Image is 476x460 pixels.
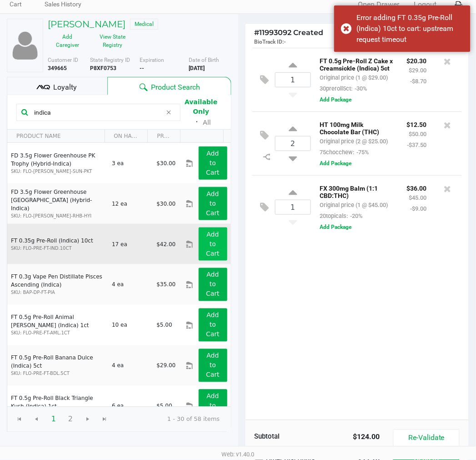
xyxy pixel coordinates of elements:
[108,224,152,264] td: 17 ea
[407,182,427,192] p: $36.00
[45,411,62,428] span: Page 1
[320,138,388,145] small: Original price (2 @ $25.00)
[87,30,133,52] button: View State Registry
[199,147,227,180] button: Add to Cart
[206,393,220,419] app-button-loader: Add to Cart
[156,241,175,248] span: $42.00
[28,411,45,428] span: Go to the previous page
[407,142,427,148] small: -$37.50
[156,160,175,167] span: $30.00
[7,345,108,386] td: FT 0.5g Pre-Roll Banana Dulce (Indica) 5ct
[7,143,108,183] td: FD 3.5g Flower Greenhouse PK Trophy (Hybrid-Indica)
[206,352,220,379] app-button-loader: Add to Cart
[407,55,427,65] p: $20.30
[79,411,96,428] span: Go to the next page
[90,57,130,63] span: State Registry ID
[353,85,367,92] span: -30%
[30,106,162,119] input: Scan or Search Products to Begin
[199,389,227,423] button: Add to Cart
[105,130,148,143] th: ON HAND
[393,430,459,447] button: Re-Validate
[11,168,104,175] p: SKU: FLO-[PERSON_NAME]-SUN-PKT
[320,202,388,208] small: Original price (1 @ $45.00)
[409,131,427,137] small: $50.00
[7,386,108,426] td: FT 0.5g Pre-Roll Black Triangle Kush (Indica) 1ct
[96,411,113,428] span: Go to the last page
[199,227,227,261] button: Add to Cart
[48,19,125,30] h5: [PERSON_NAME]
[189,57,219,63] span: Date of Birth
[409,194,427,201] small: $45.00
[120,415,220,424] kendo-pager-info: 1 - 30 of 58 items
[199,187,227,220] button: Add to Cart
[151,82,200,93] span: Product Search
[11,212,104,219] p: SKU: FLO-[PERSON_NAME]-RHB-HYI
[7,183,108,224] td: FD 3.5g Flower Greenhouse [GEOGRAPHIC_DATA] (Hybrid-Indica)
[7,130,231,407] div: Data table
[206,190,220,217] app-button-loader: Add to Cart
[108,305,152,345] td: 10 ea
[206,312,220,338] app-button-loader: Add to Cart
[189,65,205,71] b: [DATE]
[191,118,203,126] span: ᛫
[11,289,104,296] p: SKU: BAP-DP-FT-PIA
[206,231,220,257] app-button-loader: Add to Cart
[255,28,324,37] span: 11993092 Created
[206,271,220,298] app-button-loader: Add to Cart
[7,264,108,305] td: FT 0.3g Vape Pen Distillate Pisces Ascending (Indica)
[411,78,427,85] small: -$8.70
[130,19,158,30] span: Medical
[84,416,91,423] span: Go to the next page
[48,57,78,63] span: Customer ID
[320,85,367,92] small: 30preroll5ct:
[16,416,23,423] span: Go to the first page
[7,224,108,264] td: FT 0.35g Pre-Roll (Indica) 10ct
[11,370,104,377] p: SKU: FLO-PRE-FT-BDL.5CT
[11,330,104,337] p: SKU: FLO-PRE-FT-AML.1CT
[156,403,172,409] span: $5.00
[101,416,108,423] span: Go to the last page
[320,119,393,136] p: HT 100mg Milk Chocolate Bar (THC)
[199,349,227,382] button: Add to Cart
[108,183,152,224] td: 12 ea
[222,451,255,458] span: Web: v1.40.0
[140,65,144,71] b: --
[355,149,369,156] span: -75%
[411,205,427,212] small: -$9.00
[156,363,175,369] span: $29.00
[409,67,427,74] small: $29.00
[108,143,152,183] td: 3 ea
[320,96,352,104] button: Add Package
[108,345,152,386] td: 4 ea
[7,130,105,143] th: PRODUCT NAME
[199,308,227,342] button: Add to Cart
[11,411,28,428] span: Go to the first page
[90,65,116,71] b: P8XF0753
[320,212,363,219] small: 20topicals:
[320,74,388,81] small: Original price (1 @ $29.00)
[324,432,380,443] div: $124.00
[156,201,175,207] span: $30.00
[407,119,427,128] p: $12.50
[11,245,104,252] p: SKU: FLO-PRE-FT-IND.10CT
[255,39,284,45] span: BioTrack ID:
[33,416,40,423] span: Go to the previous page
[320,182,393,199] p: FX 300mg Balm (1:1 CBD:THC)
[320,55,393,72] p: FT 0.5g Pre-Roll Z Cake x Creamsickle (Indica) 5ct
[284,39,286,45] span: -
[206,150,220,176] app-button-loader: Add to Cart
[53,82,77,93] span: Loyalty
[320,149,369,156] small: 75chocchew:
[108,386,152,426] td: 6 ea
[62,411,79,428] span: Page 2
[320,159,352,167] button: Add Package
[156,322,172,329] span: $5.00
[48,30,87,52] button: Add Caregiver
[255,28,260,37] span: #
[140,57,165,63] span: Expiration
[259,151,275,163] inline-svg: Split item qty to new line
[199,268,227,301] button: Add to Cart
[357,12,464,45] div: Error adding FT 0.35g Pre-Roll (Indica) 10ct to cart: upstream request timeout
[156,282,175,288] span: $35.00
[108,264,152,305] td: 4 ea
